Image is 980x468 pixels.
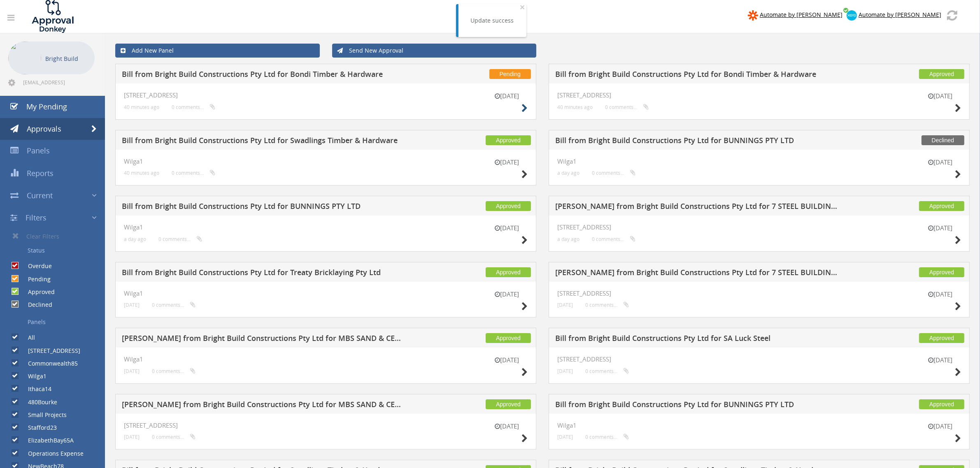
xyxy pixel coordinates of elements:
[122,70,407,81] h5: Bill from Bright Build Constructions Pty Ltd for Bondi Timber & Hardware
[124,290,528,297] h4: Wilga1
[557,170,580,176] small: a day ago
[124,224,528,231] h4: Wilga1
[487,224,528,232] small: [DATE]
[6,243,105,257] a: Status
[557,422,961,429] h4: Wilga1
[487,422,528,431] small: [DATE]
[124,92,528,99] h4: [STREET_ADDRESS]
[20,288,55,296] label: Approved
[920,422,961,431] small: [DATE]
[947,10,957,21] img: refresh.png
[919,69,964,79] span: Approved
[920,92,961,100] small: [DATE]
[158,236,202,242] small: 0 comments...
[487,290,528,299] small: [DATE]
[45,53,91,64] p: Bright Build
[26,102,67,111] span: My Pending
[920,356,961,364] small: [DATE]
[20,424,57,432] label: Stafford23
[172,104,215,110] small: 0 comments...
[486,399,531,409] span: Approved
[332,44,537,58] a: Send New Approval
[6,315,105,329] a: Panels
[920,224,961,232] small: [DATE]
[122,334,407,345] h5: [PERSON_NAME] from Bright Build Constructions Pty Ltd for MBS SAND & CEMENT
[20,372,47,380] label: Wilga1
[920,158,961,167] small: [DATE]
[557,92,961,99] h4: [STREET_ADDRESS]
[486,267,531,277] span: Approved
[555,334,841,345] h5: Bill from Bright Build Constructions Pty Ltd for SA Luck Steel
[115,44,320,58] a: Add New Panel
[20,359,78,368] label: Commonwealth85
[152,302,196,308] small: 0 comments...
[122,401,407,411] h5: [PERSON_NAME] from Bright Build Constructions Pty Ltd for MBS SAND & CEMENT
[124,170,159,176] small: 40 minutes ago
[172,170,215,176] small: 0 comments...
[122,202,407,213] h5: Bill from Bright Build Constructions Pty Ltd for BUNNINGS PTY LTD
[555,269,841,279] h5: [PERSON_NAME] from Bright Build Constructions Pty Ltd for 7 STEEL BUILDING SOLUTIONS
[557,356,961,363] h4: [STREET_ADDRESS]
[124,158,528,165] h4: Wilga1
[555,70,841,81] h5: Bill from Bright Build Constructions Pty Ltd for Bondi Timber & Hardware
[557,302,573,308] small: [DATE]
[592,236,635,242] small: 0 comments...
[920,290,961,299] small: [DATE]
[20,449,84,458] label: Operations Expense
[487,92,528,100] small: [DATE]
[124,302,140,308] small: [DATE]
[20,262,52,270] label: Overdue
[27,190,53,200] span: Current
[487,356,528,364] small: [DATE]
[557,290,961,297] h4: [STREET_ADDRESS]
[471,16,514,25] div: Update success
[859,11,941,19] span: Automate by [PERSON_NAME]
[557,158,961,165] h4: Wilga1
[557,434,573,440] small: [DATE]
[124,236,146,242] small: a day ago
[605,104,649,110] small: 0 comments...
[847,10,857,21] img: xero-logo.png
[486,135,531,145] span: Approved
[20,411,67,419] label: Small Projects
[585,302,629,308] small: 0 comments...
[20,334,35,342] label: All
[27,146,50,155] span: Panels
[557,104,593,110] small: 40 minutes ago
[748,10,758,21] img: zapier-logomark.png
[124,368,140,374] small: [DATE]
[122,137,407,147] h5: Bill from Bright Build Constructions Pty Ltd for Swadlings Timber & Hardware
[26,213,47,222] span: Filters
[20,275,51,283] label: Pending
[557,224,961,231] h4: [STREET_ADDRESS]
[124,434,140,440] small: [DATE]
[489,69,531,79] span: Pending
[585,368,629,374] small: 0 comments...
[919,333,964,343] span: Approved
[20,385,51,393] label: Ithaca14
[520,1,525,13] span: ×
[585,434,629,440] small: 0 comments...
[919,399,964,409] span: Approved
[555,401,841,411] h5: Bill from Bright Build Constructions Pty Ltd for BUNNINGS PTY LTD
[555,137,841,147] h5: Bill from Bright Build Constructions Pty Ltd for BUNNINGS PTY LTD
[124,422,528,429] h4: [STREET_ADDRESS]
[922,135,964,145] span: Declined
[919,201,964,211] span: Approved
[557,368,573,374] small: [DATE]
[124,104,159,110] small: 40 minutes ago
[27,168,54,178] span: Reports
[152,368,196,374] small: 0 comments...
[592,170,635,176] small: 0 comments...
[27,124,61,134] span: Approvals
[20,301,52,309] label: Declined
[23,79,93,86] span: [EMAIL_ADDRESS][DOMAIN_NAME]
[20,398,57,406] label: 480Bourke
[486,333,531,343] span: Approved
[122,269,407,279] h5: Bill from Bright Build Constructions Pty Ltd for Treaty Bricklaying Pty Ltd
[20,347,80,355] label: [STREET_ADDRESS]
[760,11,843,19] span: Automate by [PERSON_NAME]
[486,201,531,211] span: Approved
[6,229,105,243] a: Clear Filters
[555,202,841,213] h5: [PERSON_NAME] from Bright Build Constructions Pty Ltd for 7 STEEL BUILDING SOLUTIONS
